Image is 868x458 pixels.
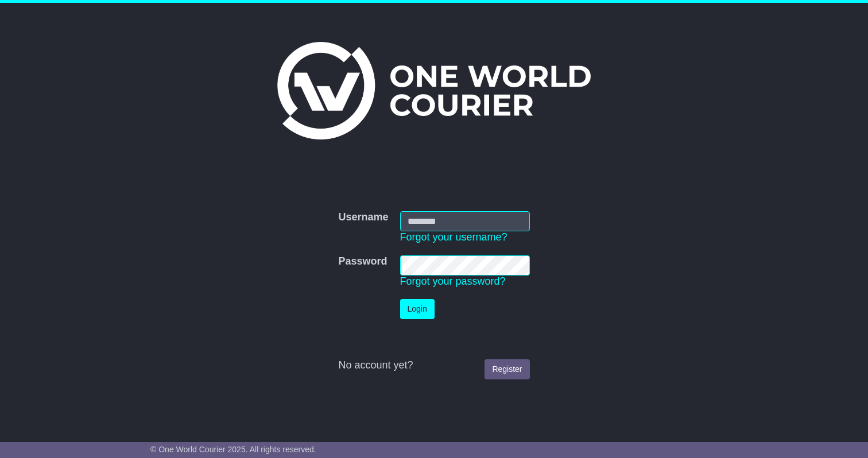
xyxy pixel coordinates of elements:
[400,275,506,287] a: Forgot your password?
[338,211,388,224] label: Username
[338,255,387,268] label: Password
[277,42,591,139] img: One World
[400,231,507,243] a: Forgot your username?
[400,299,435,319] button: Login
[338,359,529,372] div: No account yet?
[150,445,316,454] span: © One World Courier 2025. All rights reserved.
[485,359,529,379] a: Register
